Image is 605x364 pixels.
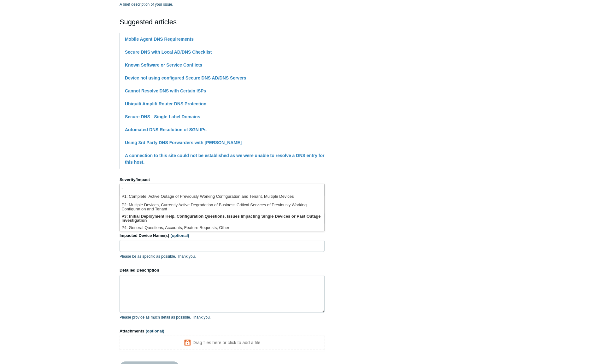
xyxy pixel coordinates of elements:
a: Cannot Resolve DNS with Certain ISPs [125,88,206,93]
li: P2: Multiple Devices, Currently Active Degradation of Business Critical Services of Previously Wo... [120,201,324,213]
span: (optional) [171,233,189,238]
a: Automated DNS Resolution of SGN IPs [125,127,207,132]
p: Please provide as much detail as possible. Thank you. [120,314,325,320]
a: Secure DNS with Local AD/DNS Checklist [125,50,212,55]
label: Severity/Impact [120,177,325,183]
label: Impacted Device Name(s) [120,232,325,239]
a: A connection to this site could not be established as we were unable to resolve a DNS entry for t... [125,153,325,165]
h2: Suggested articles [120,17,325,27]
li: P1: Complete, Active Outage of Previously Working Configuration and Tenant, Multiple Devices [120,193,324,201]
span: (optional) [146,329,164,333]
a: Device not using configured Secure DNS AD/DNS Servers [125,75,246,80]
li: - [120,184,324,193]
a: Mobile Agent DNS Requirements [125,37,194,42]
a: Secure DNS - Single-Label Domains [125,114,200,119]
li: P4: General Questions, Accounts, Feature Requests, Other [120,224,324,232]
li: P3: Initial Deployment Help, Configuration Questions, Issues Impacting Single Devices or Past Out... [120,213,324,224]
a: Ubiquiti Amplifi Router DNS Protection [125,101,206,106]
p: Please be as specific as possible. Thank you. [120,254,325,259]
a: Using 3rd Party DNS Forwarders with [PERSON_NAME] [125,140,242,145]
p: A brief description of your issue. [120,2,325,7]
label: Attachments [120,328,325,334]
a: Known Software or Service Conflicts [125,62,202,68]
label: Detailed Description [120,267,325,273]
